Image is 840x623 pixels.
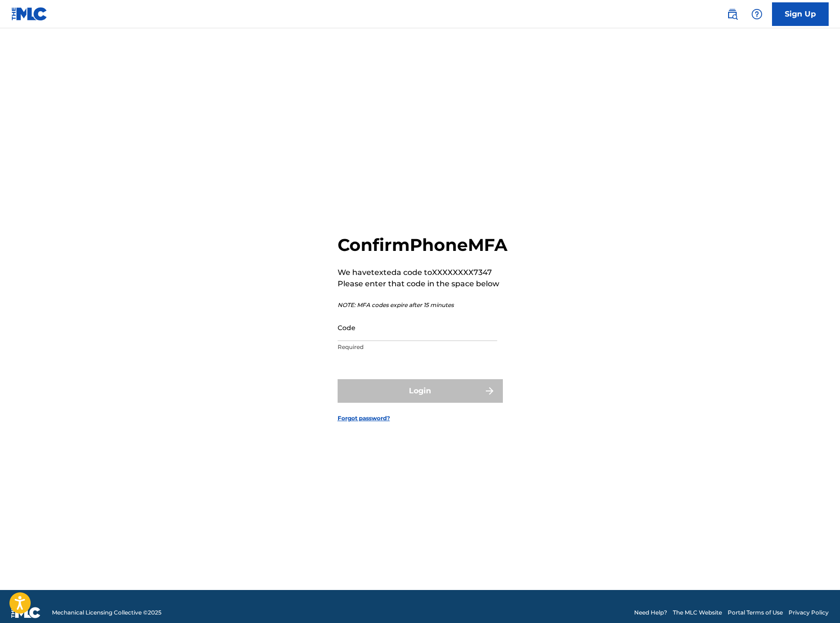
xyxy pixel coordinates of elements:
h2: Confirm Phone MFA [338,234,508,256]
a: Privacy Policy [789,608,829,617]
a: The MLC Website [673,608,722,617]
img: help [751,8,763,20]
img: MLC Logo [11,7,48,21]
a: Sign Up [772,2,829,26]
p: NOTE: MFA codes expire after 15 minutes [338,301,508,309]
img: logo [11,607,41,618]
span: Mechanical Licensing Collective © 2025 [52,608,161,617]
p: Required [338,343,497,351]
a: Portal Terms of Use [728,608,783,617]
p: Please enter that code in the space below [338,278,508,290]
a: Need Help? [634,608,667,617]
a: Forgot password? [338,414,390,423]
a: Public Search [723,5,742,24]
img: search [727,8,738,20]
p: We have texted a code to XXXXXXXX7347 [338,267,508,278]
div: Help [747,5,766,24]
